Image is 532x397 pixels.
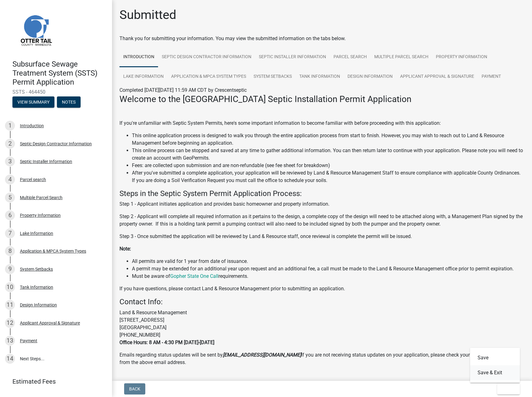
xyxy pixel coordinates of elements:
[5,210,15,220] div: 6
[20,249,86,253] div: Application & MPCA System Types
[20,142,92,146] div: Septic Design Contractor Information
[119,87,247,93] span: Completed [DATE][DATE] 11:59 AM CDT by Crescentseptic
[119,119,525,127] p: If you're unfamiliar with Septic System Permits, here's some important information to become fami...
[5,318,15,328] div: 12
[119,309,525,346] p: Land & Resource Management [STREET_ADDRESS] [GEOGRAPHIC_DATA] [PHONE_NUMBER]
[119,35,525,42] div: Thank you for submitting your information. You may view the submitted information on the tabs below.
[502,386,511,391] span: Exit
[158,47,255,67] a: Septic Design Contractor Information
[12,100,54,105] wm-modal-confirm: Summary
[20,303,57,307] div: Design Information
[5,354,15,364] div: 14
[132,169,525,184] li: After you've submitted a complete application, your application will be reviewed by Land & Resour...
[470,348,520,383] div: Exit
[470,350,520,365] button: Save
[119,233,525,240] p: Step 3 - Once submitted the application will be reviewed by Land & Resource staff, once reviewal ...
[5,193,15,203] div: 5
[132,162,525,169] li: Fees: are collected upon submission and are non-refundable (see fee sheet for breakdown)
[119,285,525,292] p: If you have questions, please contact Land & Resource Management prior to submitting an application.
[20,267,53,271] div: System Setbacks
[12,7,59,53] img: Otter Tail County, Minnesota
[129,386,140,391] span: Back
[5,175,15,184] div: 4
[119,339,214,345] strong: Office Hours: 8 AM - 4:30 PM [DATE]-[DATE]
[5,156,15,166] div: 3
[167,67,250,87] a: Application & MPCA System Types
[371,47,432,67] a: Multiple Parcel Search
[12,96,54,108] button: View Summary
[12,60,107,86] h4: Subsurface Sewage Treatment System (SSTS) Permit Application
[132,273,525,280] li: Must be aware of requirements.
[296,67,344,87] a: Tank Information
[20,177,46,182] div: Parcel search
[5,282,15,292] div: 10
[119,297,525,306] h4: Contact Info:
[20,231,53,236] div: Lake Information
[57,96,81,108] button: Notes
[497,383,520,395] button: Exit
[119,200,525,208] p: Step 1 - Applicant initiates application and provides basic homeowner and property information.
[5,228,15,238] div: 7
[132,132,525,147] li: This online application process is designed to walk you through the entire application process fr...
[12,89,100,95] span: SSTS - 464450
[20,195,63,200] div: Multiple Parcel Search
[119,94,525,105] h3: Welcome to the [GEOGRAPHIC_DATA] Septic Installation Permit Application
[255,47,330,67] a: Septic Installer Information
[119,189,525,198] h4: Steps in the Septic System Permit Application Process:
[5,264,15,274] div: 9
[250,67,296,87] a: System Setbacks
[396,67,478,87] a: Applicant Approval & Signature
[223,352,301,358] strong: [EMAIL_ADDRESS][DOMAIN_NAME]
[57,100,81,105] wm-modal-confirm: Notes
[5,375,102,388] a: Estimated Fees
[119,213,525,228] p: Step 2 - Applicant will complete all required information as it pertains to the design, a complet...
[5,300,15,310] div: 11
[5,336,15,346] div: 13
[5,121,15,131] div: 1
[119,351,525,366] p: Emails regarding status updates will be sent by If you are not receiving status updates on your a...
[119,47,158,67] a: Introduction
[470,365,520,380] button: Save & Exit
[124,383,145,395] button: Back
[170,273,218,279] a: Gopher State One Call
[119,67,167,87] a: Lake Information
[432,47,491,67] a: Property Information
[119,7,176,22] h1: Submitted
[20,339,37,343] div: Payment
[330,47,371,67] a: Parcel search
[20,321,80,325] div: Applicant Approval & Signature
[478,67,505,87] a: Payment
[5,246,15,256] div: 8
[20,213,61,217] div: Property Information
[119,246,131,252] strong: Note:
[20,285,53,289] div: Tank Information
[20,159,72,164] div: Septic Installer Information
[5,139,15,149] div: 2
[344,67,396,87] a: Design Information
[132,258,525,265] li: All permits are valid for 1 year from date of issuance.
[132,265,525,273] li: A permit may be extended for an additional year upon request and an additional fee, a call must b...
[132,147,525,162] li: This online process can be stopped and saved at any time to gather additional information. You ca...
[20,124,44,128] div: Introduction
